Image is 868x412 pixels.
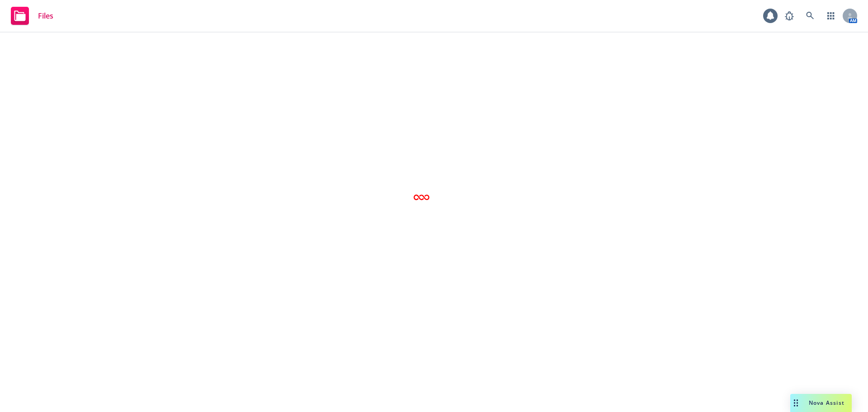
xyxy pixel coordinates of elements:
a: Search [801,7,819,25]
div: Drag to move [790,394,802,412]
a: Switch app [822,7,840,25]
span: Files [38,12,53,19]
a: Files [7,3,57,28]
a: Report a Bug [780,7,798,25]
button: Nova Assist [790,394,852,412]
span: Nova Assist [809,399,844,407]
